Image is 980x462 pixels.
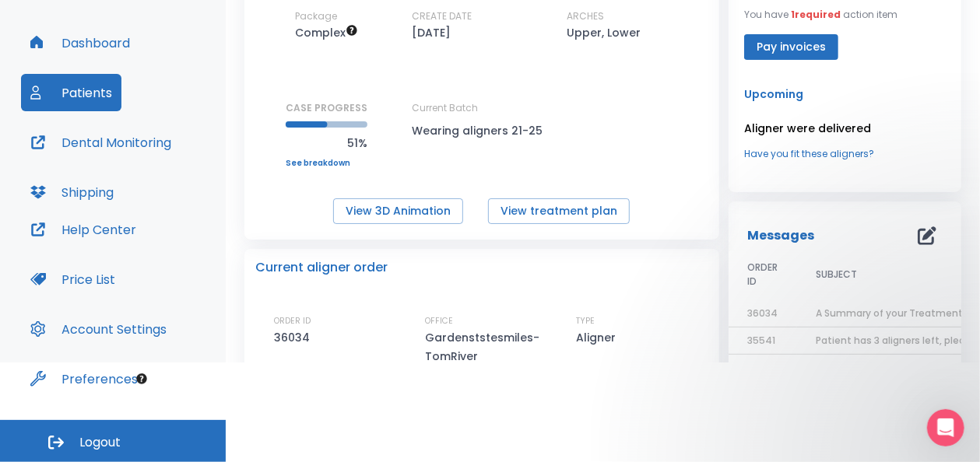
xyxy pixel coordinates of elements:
p: Current Batch [412,101,552,115]
p: 36034 [274,328,315,347]
span: 35541 [747,334,775,347]
button: Dashboard [21,24,139,61]
p: ARCHES [567,9,605,23]
p: 51% [286,134,367,152]
span: A Summary of your Treatment [816,306,963,320]
p: Wearing aligners 21-25 [412,121,552,140]
span: 1 required [791,8,841,21]
p: TYPE [576,314,595,328]
button: Patients [21,74,121,111]
p: Current aligner order [255,258,388,277]
p: CASE PROGRESS [286,101,367,115]
button: Preferences [21,360,147,397]
button: Shipping [21,173,123,211]
span: 36034 [747,306,778,320]
button: Price List [21,261,125,298]
div: Tooltip anchor [135,372,149,386]
p: Package [295,9,337,23]
p: Messages [747,226,814,245]
p: Gardenststesmiles-TomRiver [425,328,557,366]
p: OFFICE [425,314,453,328]
p: ORDER ID [274,314,311,328]
p: [DATE] [412,23,451,42]
span: Up to 50 Steps (100 aligners) [295,25,358,40]
button: View 3D Animation [333,198,463,224]
span: 35541 [747,361,775,374]
span: A Summary of your Treatment [816,361,963,374]
p: Aligner were delivered [744,119,946,138]
span: ORDER ID [747,261,778,289]
button: Dental Monitoring [21,124,181,161]
button: Account Settings [21,310,176,348]
a: Have you fit these aligners? [744,147,946,161]
span: Logout [79,434,121,451]
iframe: Intercom live chat [927,409,964,446]
span: SUBJECT [816,268,857,282]
p: Aligner [576,328,621,347]
p: CREATE DATE [412,9,472,23]
p: Upper, Lower [567,23,641,42]
p: You have action item [744,8,897,22]
p: Upcoming [744,85,946,103]
button: Help Center [21,211,146,248]
a: See breakdown [286,159,367,168]
button: View treatment plan [488,198,630,224]
button: Pay invoices [744,34,838,60]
